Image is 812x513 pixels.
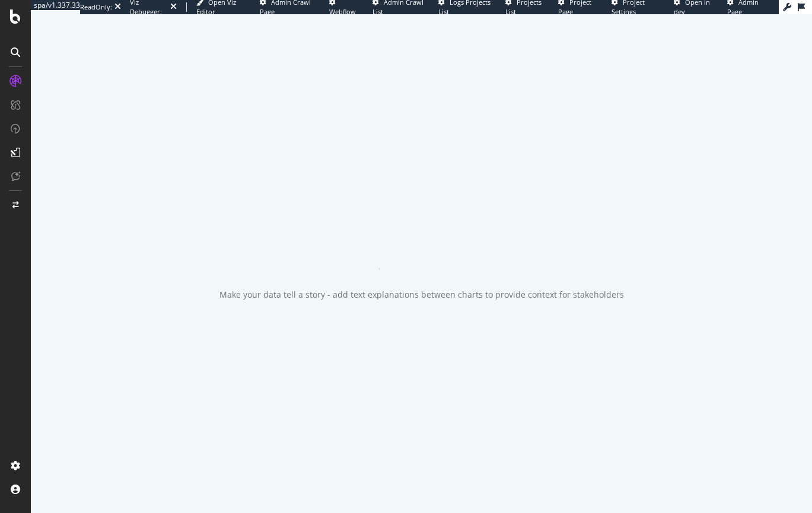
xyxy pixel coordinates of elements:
div: animation [379,227,464,270]
span: Webflow [329,7,356,16]
div: ReadOnly: [80,2,112,12]
div: Make your data tell a story - add text explanations between charts to provide context for stakeho... [219,289,624,301]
